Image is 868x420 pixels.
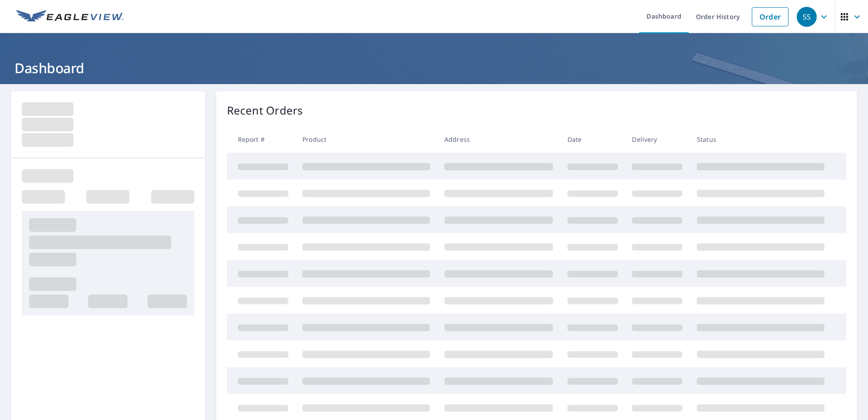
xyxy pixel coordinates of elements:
th: Status [690,126,832,153]
p: Recent Orders [227,102,303,119]
img: EV Logo [16,10,123,24]
th: Product [295,126,437,153]
a: Order [752,7,789,26]
th: Report # [227,126,296,153]
div: SS [797,7,817,27]
th: Date [560,126,625,153]
th: Address [437,126,560,153]
th: Delivery [625,126,690,153]
h1: Dashboard [11,59,857,77]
